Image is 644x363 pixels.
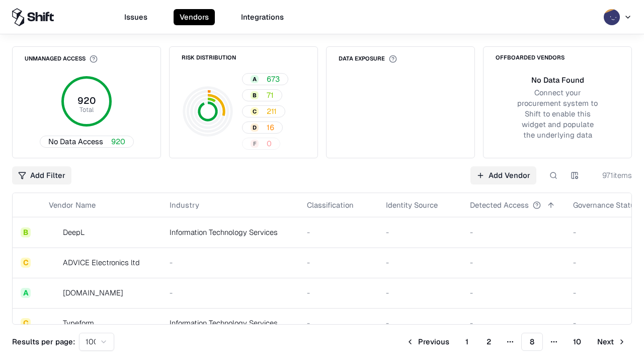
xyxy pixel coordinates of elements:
div: 971 items [592,170,632,180]
div: No Data Found [531,75,584,85]
span: 16 [267,122,274,133]
button: Add Filter [12,166,71,185]
nav: pagination [400,333,632,351]
img: DeepL [49,227,59,237]
button: Previous [400,333,455,351]
span: 920 [111,136,125,147]
span: No Data Access [48,136,103,147]
div: - [386,257,454,268]
div: Typeform [63,318,94,328]
button: Next [591,333,632,351]
div: - [307,257,370,268]
div: - [386,227,454,237]
div: C [251,107,259,115]
div: - [470,318,557,328]
div: Data Exposure [339,55,397,63]
div: - [470,227,557,237]
tspan: 920 [77,95,96,106]
button: Vendors [174,9,215,25]
p: Results per page: [12,336,75,347]
button: No Data Access920 [40,136,134,148]
div: Industry [170,200,199,210]
button: Issues [118,9,153,25]
span: 71 [267,90,274,100]
div: C [21,318,31,328]
div: Identity Source [386,200,438,210]
div: - [307,318,370,328]
div: Classification [307,200,354,210]
div: - [470,287,557,298]
div: ADVICE Electronics ltd [63,257,140,268]
div: C [21,258,31,268]
button: 1 [457,333,476,351]
button: 10 [565,333,589,351]
div: D [251,124,259,132]
button: C211 [242,105,285,117]
div: Information Technology Services [170,227,291,237]
div: A [21,288,31,298]
div: - [170,287,291,298]
span: 211 [267,106,277,116]
img: Typeform [49,318,59,328]
div: Governance Status [573,200,639,210]
div: B [21,227,31,237]
img: cybersafe.co.il [49,288,59,298]
button: B71 [242,89,282,101]
div: A [251,75,259,83]
a: Add Vendor [470,166,536,185]
div: - [307,287,370,298]
button: A673 [242,73,288,85]
div: Unmanaged Access [25,55,98,63]
div: Connect your procurement system to Shift to enable this widget and populate the underlying data [516,87,599,141]
button: 8 [521,333,543,351]
img: ADVICE Electronics ltd [49,258,59,268]
span: 673 [267,74,280,84]
button: D16 [242,122,283,134]
div: B [251,91,259,99]
div: Information Technology Services [170,318,291,328]
button: Integrations [235,9,290,25]
div: Vendor Name [49,200,96,210]
div: - [386,318,454,328]
tspan: Total [79,105,94,114]
div: Risk Distribution [182,55,236,60]
div: [DOMAIN_NAME] [63,287,123,298]
div: Offboarded Vendors [496,55,565,60]
div: - [386,287,454,298]
div: - [470,257,557,268]
div: - [170,257,291,268]
div: Detected Access [470,200,529,210]
div: DeepL [63,227,85,237]
button: 2 [478,333,499,351]
div: - [307,227,370,237]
